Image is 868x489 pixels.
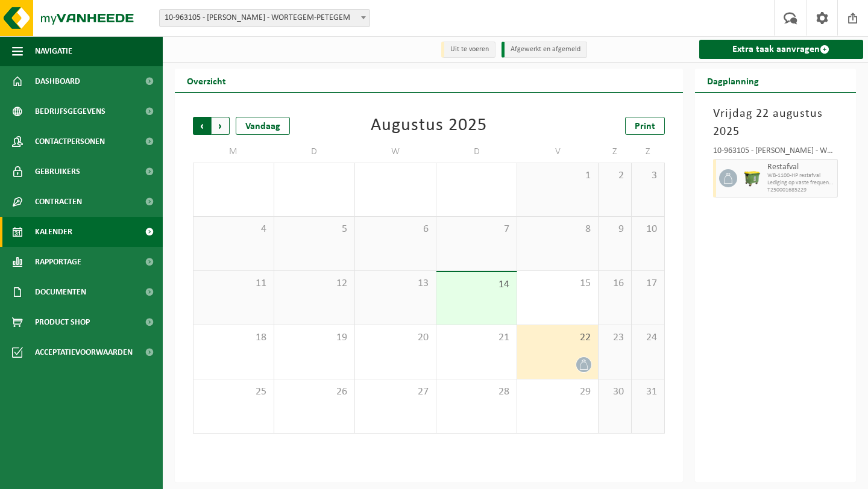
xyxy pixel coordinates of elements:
span: 16 [605,277,625,290]
span: 8 [523,223,592,236]
li: Afgewerkt en afgemeld [502,42,587,58]
span: 30 [605,385,625,399]
div: 10-963105 - [PERSON_NAME] - WORTEGEM-PETEGEM [713,147,838,159]
span: Volgende [212,117,230,135]
td: Z [632,141,665,163]
span: 23 [605,331,625,344]
h2: Overzicht [175,69,238,92]
span: 12 [280,277,349,290]
a: Print [625,117,665,135]
span: 5 [280,223,349,236]
td: Z [599,141,632,163]
span: Contactpersonen [35,126,105,157]
span: 31 [638,385,658,399]
span: 29 [523,385,592,399]
span: Restafval [767,163,835,172]
span: 13 [361,277,430,290]
span: Documenten [35,277,86,307]
span: 10-963105 - NACHTERGAELE, STIJN - WORTEGEM-PETEGEM [159,9,370,27]
span: 7 [442,223,511,236]
span: Bedrijfsgegevens [35,96,105,126]
span: Print [635,122,655,131]
span: 10 [638,223,658,236]
td: D [436,141,518,163]
span: Dashboard [35,66,80,96]
span: 19 [280,331,349,344]
h3: Vrijdag 22 augustus 2025 [713,105,838,141]
span: 28 [442,385,511,399]
span: 21 [442,331,511,344]
span: 20 [361,331,430,344]
span: Contracten [35,187,82,217]
span: Acceptatievoorwaarden [35,337,133,367]
span: WB-1100-HP restafval [767,172,835,179]
td: V [517,141,599,163]
td: M [193,141,274,163]
span: 17 [638,277,658,290]
span: 25 [200,385,268,399]
span: T250001685229 [767,187,835,194]
span: 3 [638,169,658,182]
span: 26 [280,385,349,399]
span: 6 [361,223,430,236]
span: 24 [638,331,658,344]
span: 27 [361,385,430,399]
span: 2 [605,169,625,182]
span: Kalender [35,217,72,247]
span: 1 [523,169,592,182]
span: Navigatie [35,36,72,66]
span: 9 [605,223,625,236]
span: 22 [523,331,592,344]
span: Rapportage [35,247,81,277]
span: 10-963105 - NACHTERGAELE, STIJN - WORTEGEM-PETEGEM [160,10,370,26]
div: Vandaag [236,117,290,135]
span: 4 [200,223,268,236]
a: Extra taak aanvragen [699,40,864,59]
span: 18 [200,331,268,344]
div: Augustus 2025 [371,117,487,135]
span: Gebruikers [35,157,80,187]
span: 14 [442,278,511,291]
span: 15 [523,277,592,290]
h2: Dagplanning [695,69,771,92]
span: Product Shop [35,307,90,337]
li: Uit te voeren [441,42,495,58]
td: W [355,141,436,163]
img: WB-1100-HPE-GN-50 [743,169,761,187]
span: Vorige [193,117,211,135]
span: Lediging op vaste frequentie [767,179,835,187]
td: D [274,141,356,163]
span: 11 [200,277,268,290]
